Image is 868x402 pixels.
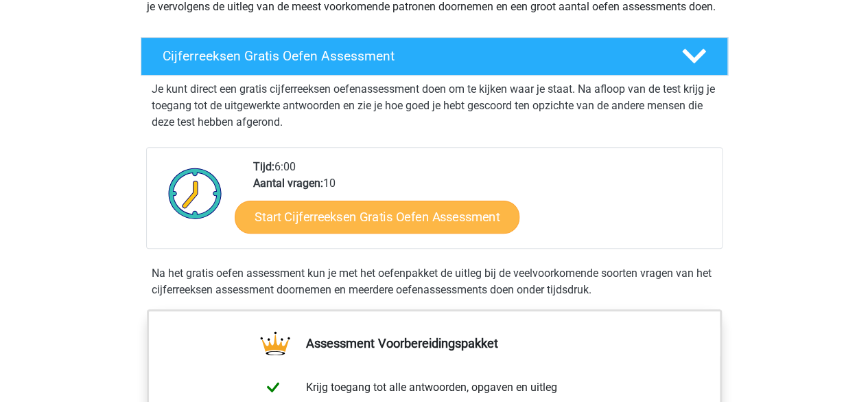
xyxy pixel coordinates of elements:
[235,200,519,233] a: Start Cijferreeksen Gratis Oefen Assessment
[152,81,717,131] p: Je kunt direct een gratis cijferreeksen oefenassessment doen om te kijken waar je staat. Na afloo...
[243,159,721,248] div: 6:00 10
[163,48,659,64] h4: Cijferreeksen Gratis Oefen Assessment
[253,177,323,190] b: Aantal vragen:
[161,159,230,227] img: Klok
[253,160,274,173] b: Tijd:
[146,265,723,298] div: Na het gratis oefen assessment kun je met het oefenpakket de uitleg bij de veelvoorkomende soorte...
[135,37,734,76] a: Cijferreeksen Gratis Oefen Assessment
